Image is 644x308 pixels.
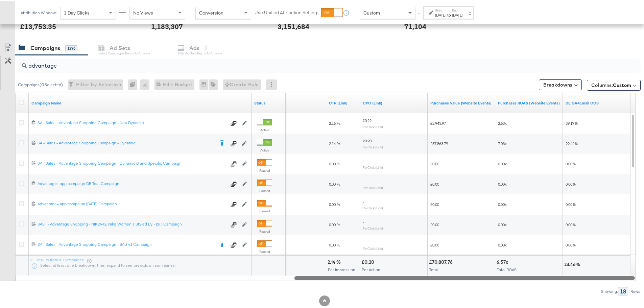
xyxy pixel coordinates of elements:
span: Total ROAS [497,266,517,271]
button: Breakdowns [539,78,582,89]
div: Attribution Window: [20,9,57,14]
span: No Views [133,8,153,15]
a: Advantage+ app campaign DE Test Campaign [38,180,226,186]
a: DE NET COS GA4Email [566,99,628,104]
label: Active [257,126,272,131]
label: Paused [257,228,272,232]
a: SA - Sales - Advantage Shopping Campaign - Dynamic [38,139,215,146]
a: Your campaign name. [31,99,249,104]
div: Advantage+ app campaign [DATE] Campaign [38,200,226,205]
a: The total value of the purchase actions divided by spend tracked by your Custom Audience pixel on... [498,99,560,104]
span: 0.00x [498,180,507,185]
span: £2,943.97 [430,119,446,124]
span: Total [429,266,438,271]
span: Per Impression [328,266,355,271]
input: Search Campaigns by Name, ID or Objective [27,55,583,68]
div: [DATE] [452,11,463,17]
div: 23.46% [564,260,582,266]
div: 1276 [65,44,77,50]
div: 3,151,684 [278,20,309,30]
div: Campaigns [30,43,60,51]
div: 1,183,307 [151,20,183,30]
a: The number of clicks on links appearing on your ad or Page that direct people to your sites off F... [261,99,324,104]
a: The average cost for each link click you've received from your ad. [363,99,425,104]
span: £0.20 [363,137,372,142]
span: 0.00 % [329,241,340,246]
div: [DATE] [435,11,446,17]
div: Advantage+ app campaign DE Test Campaign [38,180,226,185]
a: Advantage+ app campaign [DATE] Campaign [38,200,226,207]
span: ↑ [416,11,423,14]
div: 2.14 % [328,258,343,264]
div: Showing: [601,288,618,292]
span: 2.63x [498,119,507,124]
sub: Per Click (Link) [363,164,383,168]
a: SA - Sales - Advantage Shopping Campaign - BAU v1 Campaign [38,240,215,247]
sub: Per Click (Link) [363,225,383,229]
span: Columns: [591,80,631,87]
span: 0.00 % [329,221,340,226]
span: 0.00 % [329,160,340,165]
sub: Per Click (Link) [363,144,383,148]
label: Active [257,147,272,151]
sub: Per Click (Link) [363,245,383,249]
div: £0.20 [361,258,376,264]
span: 2.16 % [329,119,340,124]
span: Custom [613,81,631,87]
span: - [363,218,364,223]
div: SASF - Advantage Shopping - NIK24-06 Nike Women's Styled By - (SF) Campaign [38,220,226,226]
span: 0.00x [498,160,507,165]
span: £0.00 [430,241,439,246]
sub: Per Click (Link) [363,123,383,127]
span: - [363,238,364,243]
div: 0 [128,78,140,89]
span: £0.00 [430,200,439,206]
label: Use Unified Attribution Setting: [255,8,318,15]
span: £67,863.79 [430,140,448,145]
span: £0.00 [430,221,439,226]
div: Rows [630,288,641,292]
span: 0.00 % [329,200,340,206]
span: Custom [363,8,380,15]
sub: Per Click (Link) [363,184,383,188]
span: 0.00x [498,200,507,206]
span: 7.03x [498,140,507,145]
label: Start: [435,7,446,11]
span: £0.00 [430,180,439,185]
a: SA - Sales - Advantage Shopping Campaign - Non Dynamic [38,119,226,125]
span: 0.00% [566,200,576,206]
div: 6.57x [497,258,510,264]
div: 18 [618,286,628,294]
span: Per Action [362,266,380,271]
div: SA - Sales - Advantage Shopping Campaign - Dynamic Brand Specific Campaign [38,159,226,165]
span: 2.14 % [329,140,340,145]
label: Paused [257,248,272,253]
span: - [363,177,364,183]
strong: to [446,11,452,16]
a: The total value of the purchase actions tracked by your Custom Audience pixel on your website aft... [430,99,493,104]
span: - [363,157,364,162]
label: Paused [257,167,272,171]
label: Paused [257,208,272,212]
span: 22.42% [566,140,578,145]
span: 0.00% [566,160,576,165]
div: £70,807.76 [429,258,455,264]
a: Shows the current state of your Ad Campaign. [254,99,283,104]
label: Paused [257,187,272,192]
span: 39.17% [566,119,578,124]
a: The number of clicks received on a link in your ad divided by the number of impressions. [329,99,357,104]
span: £0.22 [363,117,372,122]
div: SA - Sales - Advantage Shopping Campaign - BAU v1 Campaign [38,240,215,246]
a: SA - Sales - Advantage Shopping Campaign - Dynamic Brand Specific Campaign [38,159,226,166]
span: 0.00% [566,221,576,226]
span: 0.00% [566,241,576,246]
span: - [363,198,364,203]
span: 0.00x [498,241,507,246]
div: SA - Sales - Advantage Shopping Campaign - Dynamic [38,139,215,144]
span: 0.00x [498,221,507,226]
button: Columns:Custom [587,78,641,89]
label: End: [452,7,463,11]
span: 0.00 % [329,180,340,185]
span: Conversion [199,8,223,15]
div: 71,104 [404,20,426,30]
